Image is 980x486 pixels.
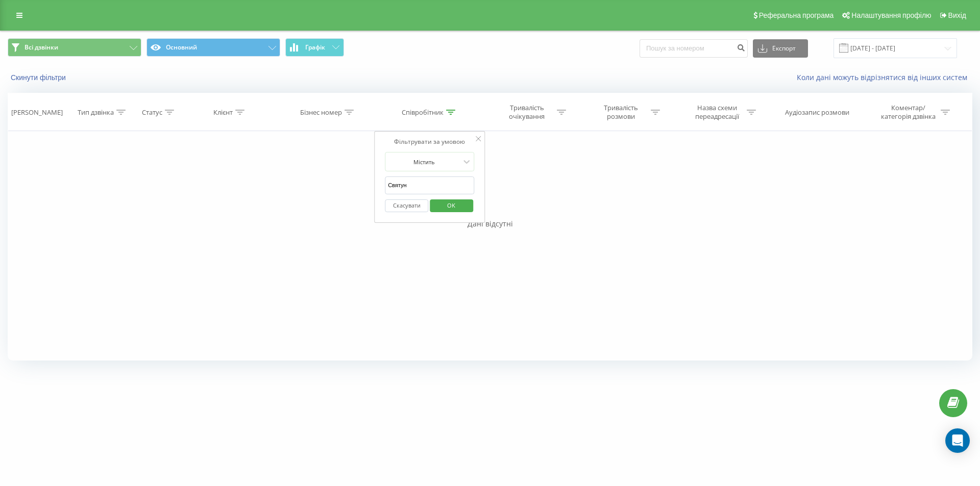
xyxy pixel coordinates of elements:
span: Всі дзвінки [24,43,58,52]
div: Клієнт [213,108,233,117]
button: Скасувати [385,199,428,212]
div: [PERSON_NAME] [11,108,63,117]
button: Всі дзвінки [8,38,141,57]
span: OK [437,197,465,213]
button: OK [430,199,473,212]
input: Пошук за номером [640,39,748,58]
span: Графік [305,44,325,51]
div: Open Intercom Messenger [945,428,970,453]
button: Скинути фільтри [8,73,71,82]
div: Статус [142,108,162,117]
span: Вихід [948,11,966,19]
div: Тривалість очікування [500,104,554,121]
div: Дані відсутні [8,219,972,229]
div: Тривалість розмови [594,104,648,121]
a: Коли дані можуть відрізнятися вiд інших систем [797,72,972,82]
div: Тип дзвінка [78,108,114,117]
span: Реферальна програма [759,11,834,19]
div: Фільтрувати за умовою [385,137,475,147]
button: Основний [146,38,280,57]
div: Назва схеми переадресації [690,104,744,121]
div: Співробітник [402,108,444,117]
div: Бізнес номер [300,108,342,117]
div: Коментар/категорія дзвінка [878,104,938,121]
span: Налаштування профілю [851,11,931,19]
div: Аудіозапис розмови [785,108,849,117]
button: Графік [285,38,344,57]
button: Експорт [753,39,808,58]
input: Введіть значення [385,176,475,194]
